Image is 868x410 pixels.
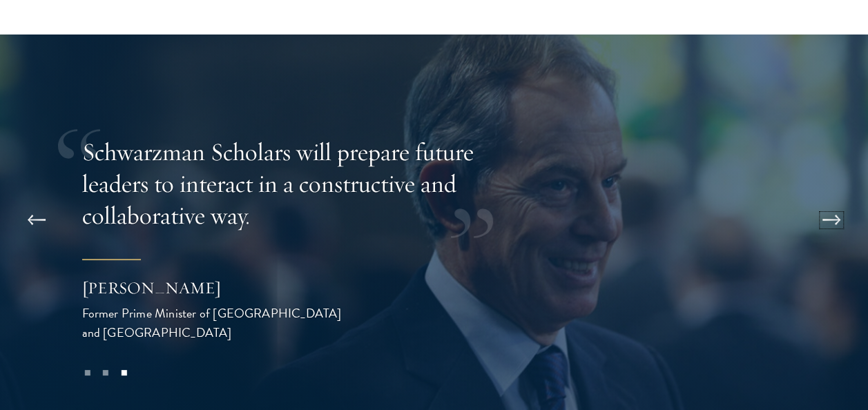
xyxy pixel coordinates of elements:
[82,304,358,342] div: Former Prime Minister of [GEOGRAPHIC_DATA] and [GEOGRAPHIC_DATA]
[82,136,531,231] p: Schwarzman Scholars will prepare future leaders to interact in a constructive and collaborative way.
[82,276,358,300] div: [PERSON_NAME]
[97,364,115,382] button: 2 of 3
[115,364,133,382] button: 3 of 3
[78,364,96,382] button: 1 of 3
